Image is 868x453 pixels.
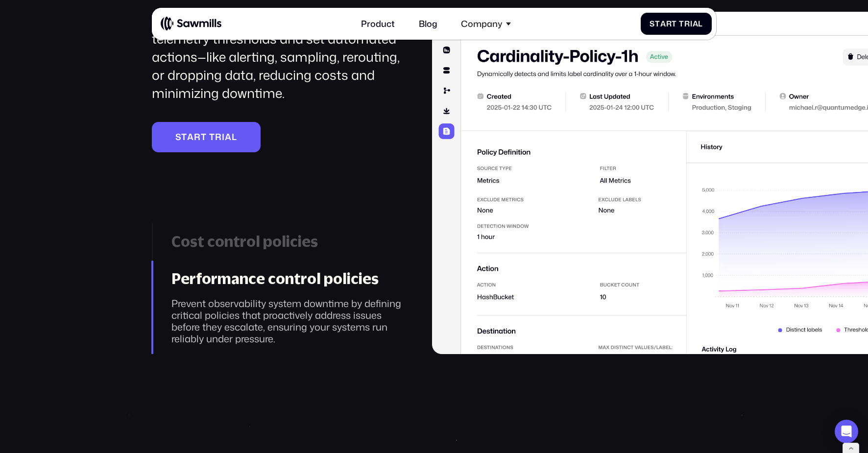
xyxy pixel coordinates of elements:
span: t [672,19,677,28]
div: Prevent observability system downtime by defining critical policies that proactively address issu... [171,298,402,345]
div: Cost control policies [171,233,402,251]
span: r [666,19,672,28]
div: Performance control policies [171,270,402,288]
div: Company [461,19,503,29]
span: S [650,19,655,28]
span: T [679,19,684,28]
span: t [181,132,187,142]
span: t [655,19,660,28]
div: Company [455,12,518,35]
span: r [194,132,201,142]
span: a [187,132,194,142]
a: Blog [412,12,444,35]
div: Open Intercom Messenger [835,420,858,443]
span: T [209,132,215,142]
span: t [201,132,207,142]
a: StartTrial [152,122,260,152]
span: i [222,132,225,142]
div: Define policies to monitor specific telemetry thresholds and set automated actions—like alerting,... [152,12,401,103]
span: a [693,19,699,28]
span: a [660,19,666,28]
span: l [232,132,237,142]
a: StartTrial [641,13,712,35]
a: Product [355,12,402,35]
span: i [690,19,693,28]
span: r [684,19,690,28]
span: a [225,132,232,142]
span: S [175,132,182,142]
span: l [698,19,703,28]
span: r [215,132,222,142]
